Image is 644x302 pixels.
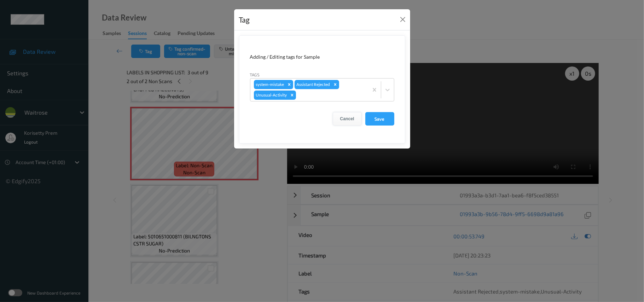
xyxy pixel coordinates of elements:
button: Cancel [333,112,362,126]
div: system-mistake [254,80,285,89]
button: Save [365,112,394,126]
div: Assistant Rejected [295,80,331,89]
div: Adding / Editing tags for Sample [250,53,394,60]
label: Tags [250,71,260,78]
div: Remove Assistant Rejected [331,80,339,89]
div: Remove system-mistake [285,80,293,89]
div: Unusual-Activity [254,91,288,100]
div: Tag [239,14,250,25]
button: Close [398,14,408,24]
div: Remove Unusual-Activity [288,91,296,100]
